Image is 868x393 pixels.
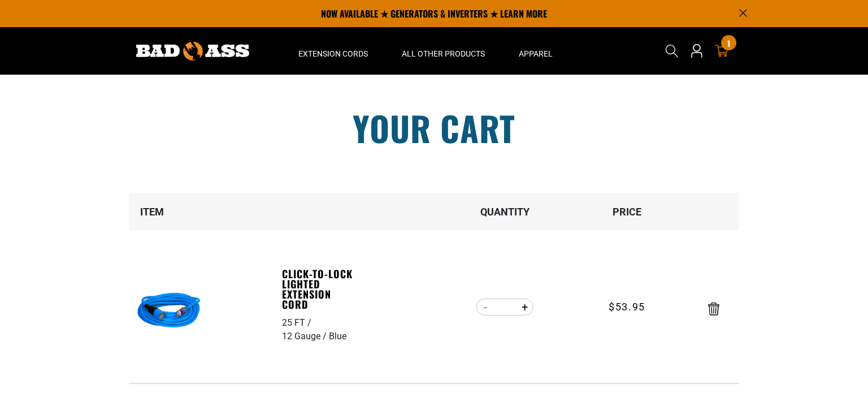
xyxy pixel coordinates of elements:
[385,27,502,75] summary: All Other Products
[133,276,205,347] img: blue
[282,269,360,309] a: Click-to-Lock Lighted Extension Cord
[727,39,730,47] span: 1
[282,316,314,330] div: 25 FT
[566,193,688,231] th: Price
[282,330,329,343] div: 12 Gauge
[519,49,553,59] span: Apparel
[708,305,719,313] a: Remove Click-to-Lock Lighted Extension Cord - 25 FT / 12 Gauge / Blue
[444,193,566,231] th: Quantity
[663,42,681,60] summary: Search
[494,297,516,317] input: Quantity for Click-to-Lock Lighted Extension Cord
[136,42,249,61] img: Bad Ass Extension Cords
[120,111,748,145] h1: Your cart
[298,49,368,59] span: Extension Cords
[502,27,570,75] summary: Apparel
[402,49,485,59] span: All Other Products
[281,27,385,75] summary: Extension Cords
[609,299,645,314] span: $53.95
[129,193,281,231] th: Item
[329,330,346,343] div: Blue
